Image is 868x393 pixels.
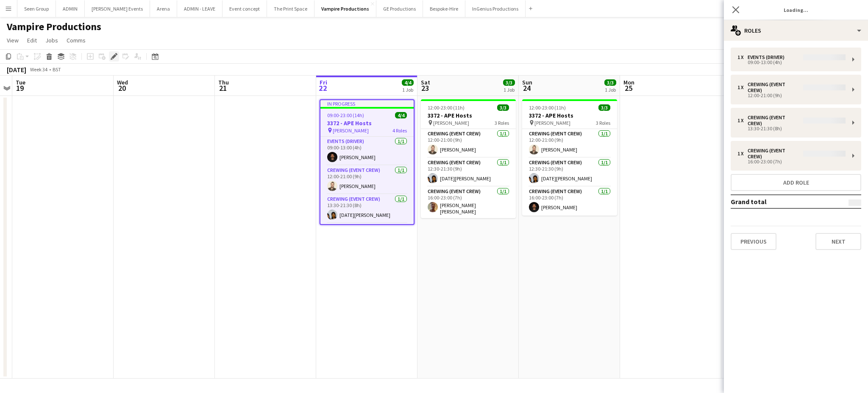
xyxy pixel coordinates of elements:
div: BST [53,66,61,73]
span: 4/4 [395,112,407,118]
a: Comms [63,35,89,46]
button: InGenius Productions [465,0,526,17]
span: 20 [116,83,128,93]
app-card-role: Crewing (Event Crew)1/112:00-21:00 (9h)[PERSON_NAME] [320,166,414,194]
span: Tue [16,79,25,86]
span: Week 34 [28,66,49,73]
span: 12:00-23:00 (11h) [529,104,566,111]
button: The Print Space [267,0,314,17]
button: Add role [731,174,861,191]
span: 3/3 [497,104,509,111]
span: Mon [623,79,634,86]
button: Event concept [223,0,267,17]
span: Comms [67,36,86,44]
span: Sat [421,79,430,86]
div: 1 Job [504,87,515,93]
h3: Loading... [724,4,868,15]
span: 4/4 [402,79,414,86]
h3: 3372 - APE Hosts [522,112,617,119]
button: Previous [731,233,776,250]
a: Edit [24,35,40,46]
app-card-role: Crewing (Event Crew)1/116:00-23:00 (7h)[PERSON_NAME] [PERSON_NAME] [421,187,516,218]
h3: 3372 - APE Hosts [320,119,414,127]
app-card-role: Crewing (Event Crew)1/112:00-21:00 (9h)[PERSON_NAME] [522,129,617,158]
app-job-card: 12:00-23:00 (11h)3/33372 - APE Hosts [PERSON_NAME]3 RolesCrewing (Event Crew)1/112:00-21:00 (9h)[... [421,99,516,218]
span: 3 Roles [495,120,509,126]
span: 3 Roles [596,120,610,126]
button: Seen Group [17,0,56,17]
button: ADMIN - LEAVE [177,0,223,17]
a: View [3,35,22,46]
span: 3/3 [604,79,616,86]
span: 4 Roles [392,127,407,134]
app-job-card: 12:00-23:00 (11h)3/33372 - APE Hosts [PERSON_NAME]3 RolesCrewing (Event Crew)1/112:00-21:00 (9h)[... [522,99,617,216]
span: 12:00-23:00 (11h) [428,104,465,111]
span: Sun [522,79,532,86]
button: ADMIN [56,0,85,17]
span: 19 [14,83,25,93]
app-card-role: Crewing (Event Crew)1/116:00-23:00 (7h)[PERSON_NAME] [522,187,617,216]
span: Thu [218,79,229,86]
div: In progress [320,100,414,107]
span: 21 [217,83,229,93]
app-card-role: Crewing (Event Crew)1/112:30-21:30 (9h)[DATE][PERSON_NAME] [522,158,617,187]
span: Wed [117,79,128,86]
span: 3/3 [503,79,515,86]
button: GE Productions [376,0,423,17]
app-card-role: Crewing (Event Crew)1/113:30-21:30 (8h)[DATE][PERSON_NAME] [320,194,414,223]
span: [PERSON_NAME] [433,120,469,126]
button: Vampire Productions [314,0,376,17]
span: View [7,36,19,44]
span: Fri [320,79,327,86]
td: Grand total [731,195,826,208]
span: 24 [521,83,532,93]
button: Next [815,233,861,250]
div: Roles [724,20,868,41]
app-card-role: Crewing (Event Crew)1/112:30-21:30 (9h)[DATE][PERSON_NAME] [421,158,516,187]
h3: 3372 - APE Hosts [421,112,516,119]
h1: Vampire Productions [7,20,101,33]
span: 09:00-23:00 (14h) [327,112,364,118]
button: [PERSON_NAME] Events [85,0,150,17]
app-card-role: Crewing (Event Crew)1/112:00-21:00 (9h)[PERSON_NAME] [421,129,516,158]
span: [PERSON_NAME] [534,120,570,126]
button: Arena [150,0,177,17]
span: 23 [420,83,430,93]
div: 1 Job [605,87,616,93]
app-job-card: In progress09:00-23:00 (14h)4/43372 - APE Hosts [PERSON_NAME]4 RolesEvents (Driver)1/109:00-13:00... [320,99,415,225]
span: 26 [723,83,734,93]
span: 25 [622,83,634,93]
span: [PERSON_NAME] [333,127,369,134]
div: [DATE] [7,65,26,74]
button: Bespoke-Hire [423,0,465,17]
span: 3/3 [598,104,610,111]
span: Jobs [45,36,58,44]
app-card-role: Crewing (Event Crew)1/1 [320,223,414,255]
a: Jobs [42,35,61,46]
span: Edit [27,36,37,44]
span: 22 [318,83,327,93]
div: 1 Job [402,87,413,93]
app-card-role: Events (Driver)1/109:00-13:00 (4h)[PERSON_NAME] [320,137,414,166]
